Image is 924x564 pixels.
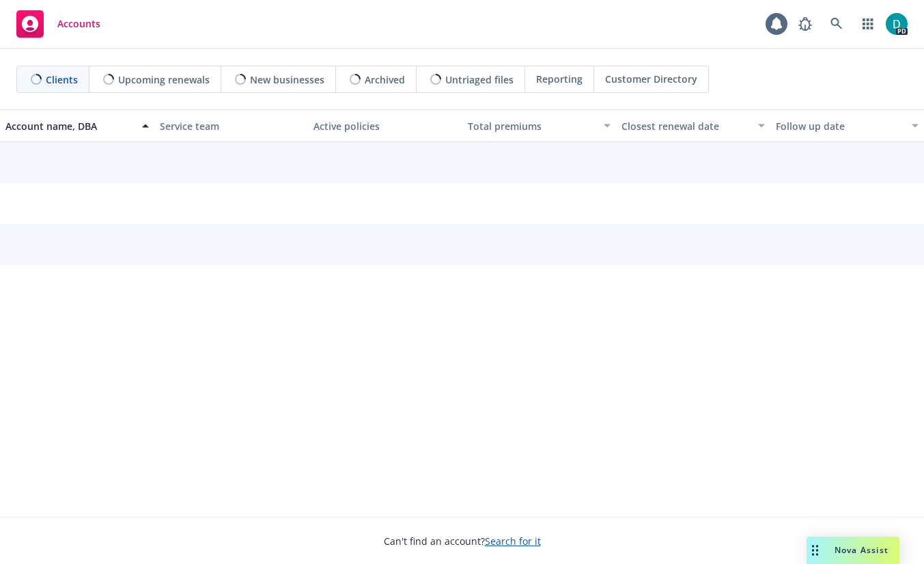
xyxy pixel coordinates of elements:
a: Report a Bug [792,10,819,38]
div: Follow up date [776,119,904,133]
span: Clients [46,72,78,87]
button: Closest renewal date [616,109,770,142]
a: Search for it [485,535,541,548]
div: Account name, DBA [5,119,134,133]
span: Customer Directory [605,72,697,86]
span: Upcoming renewals [118,72,210,87]
a: Accounts [11,5,106,43]
img: photo [886,13,908,35]
div: Service team [160,119,303,133]
button: Service team [154,109,309,142]
span: New businesses [250,72,324,87]
button: Total premiums [462,109,617,142]
div: Active policies [313,119,457,133]
div: Closest renewal date [621,119,750,133]
a: Search [823,10,850,38]
button: Nova Assist [807,537,899,564]
div: Total premiums [468,119,596,133]
span: Accounts [57,18,100,29]
span: Can't find an account? [384,534,541,548]
span: Nova Assist [835,544,888,556]
button: Active policies [308,109,462,142]
div: Drag to move [807,537,824,564]
span: Untriaged files [445,72,514,87]
a: Switch app [854,10,882,38]
span: Archived [365,72,405,87]
span: Reporting [536,72,583,86]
